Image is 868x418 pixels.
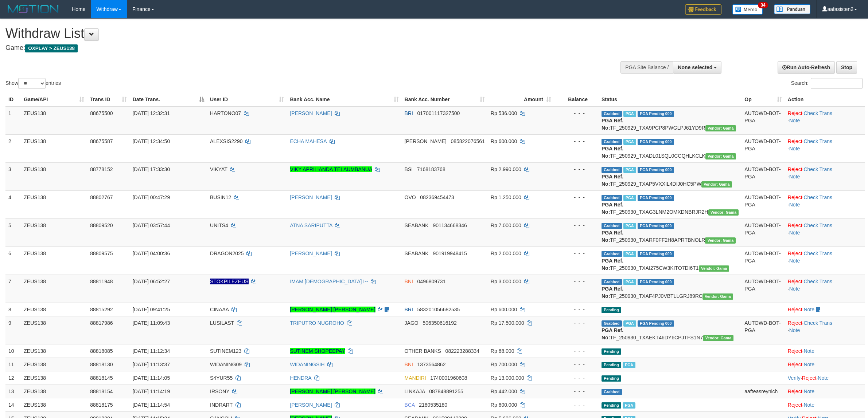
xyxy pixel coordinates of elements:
[602,279,622,285] span: Grabbed
[491,166,521,172] span: Rp 2.990.000
[623,362,635,368] span: Marked by aafnoeunsreypich
[5,78,61,89] label: Show entries
[742,218,785,247] td: AUTOWD-BOT-PGA
[5,106,21,135] td: 1
[732,4,763,15] img: Button%20Memo.svg
[802,375,817,381] a: Reject
[788,362,802,367] a: Reject
[430,375,467,381] span: Copy 1740001960608 to clipboard
[557,194,596,201] div: - - -
[788,110,802,116] a: Reject
[599,316,742,344] td: TF_250930_TXAEKT46DY6CPJTFS1N7
[5,26,571,41] h1: Withdraw List
[21,247,87,275] td: ZEUS138
[788,375,801,381] a: Verify
[742,247,785,275] td: AUTOWD-BOT-PGA
[207,93,287,106] th: User ID: activate to sort column ascending
[210,307,229,312] span: CINAAA
[133,307,170,312] span: [DATE] 09:41:25
[133,362,170,367] span: [DATE] 11:13:37
[133,110,170,116] span: [DATE] 12:32:31
[708,209,739,216] span: Vendor URL: https://trx31.1velocity.biz
[788,138,802,144] a: Reject
[5,385,21,398] td: 13
[785,218,865,247] td: · ·
[705,237,736,244] span: Vendor URL: https://trx31.1velocity.biz
[90,362,113,367] span: 88818130
[433,251,467,256] span: Copy 901919948415 to clipboard
[90,307,113,312] span: 88815292
[774,4,810,14] img: panduan.png
[405,375,426,381] span: MANDIRI
[789,327,800,333] a: Note
[5,275,21,303] td: 7
[599,275,742,303] td: TF_250930_TXAF4PJ0VBTLLGRJ89RC
[491,402,517,408] span: Rp 600.000
[742,93,785,106] th: Op: activate to sort column ascending
[417,307,460,312] span: Copy 583201056682535 to clipboard
[785,344,865,358] td: ·
[811,78,863,89] input: Search:
[791,78,863,89] label: Search:
[290,389,375,394] a: [PERSON_NAME] [PERSON_NAME]
[210,375,233,381] span: S4YUR55
[602,111,622,117] span: Grabbed
[133,251,170,256] span: [DATE] 04:00:36
[491,348,514,354] span: Rp 68.000
[210,362,242,367] span: WIDANING09
[491,194,521,200] span: Rp 1.250.000
[405,251,429,256] span: SEABANK
[420,194,454,200] span: Copy 082369454473 to clipboard
[21,93,87,106] th: Game/API: activate to sort column ascending
[788,166,802,172] a: Reject
[638,167,674,173] span: PGA Pending
[405,348,441,354] span: OTHER BANKS
[5,190,21,218] td: 4
[742,385,785,398] td: aafteasreynich
[290,375,311,381] a: HENDRA
[488,93,554,106] th: Amount: activate to sort column ascending
[742,275,785,303] td: AUTOWD-BOT-PGA
[557,222,596,229] div: - - -
[602,223,622,229] span: Grabbed
[210,389,229,394] span: IRSONY
[602,402,621,409] span: Pending
[210,279,249,284] span: Nama rekening ada tanda titik/strip, harap diedit
[623,139,636,145] span: Marked by aafpengsreynich
[788,307,802,312] a: Reject
[789,286,800,292] a: Note
[742,106,785,135] td: AUTOWD-BOT-PGA
[557,388,596,395] div: - - -
[419,402,447,408] span: Copy 2180535180 to clipboard
[789,118,800,123] a: Note
[638,195,674,201] span: PGA Pending
[554,93,599,106] th: Balance
[5,218,21,247] td: 5
[602,195,622,201] span: Grabbed
[705,153,736,159] span: Vendor URL: https://trx31.1velocity.biz
[836,61,857,74] a: Stop
[210,110,241,116] span: HARTONO07
[638,320,674,327] span: PGA Pending
[557,347,596,355] div: - - -
[451,138,484,144] span: Copy 085822076561 to clipboard
[623,111,636,117] span: Marked by aaftrukkakada
[758,2,768,8] span: 34
[21,358,87,371] td: ZEUS138
[90,110,113,116] span: 88675500
[602,348,621,355] span: Pending
[90,389,113,394] span: 88818154
[623,402,635,409] span: Marked by aafsolysreylen
[133,222,170,228] span: [DATE] 03:57:44
[21,190,87,218] td: ZEUS138
[789,146,800,151] a: Note
[785,93,865,106] th: Action
[742,316,785,344] td: AUTOWD-BOT-PGA
[623,167,636,173] span: Marked by aafchomsokheang
[785,247,865,275] td: · ·
[21,106,87,135] td: ZEUS138
[402,93,488,106] th: Bank Acc. Number: activate to sort column ascending
[405,166,413,172] span: BSI
[785,134,865,162] td: · ·
[599,162,742,190] td: TF_250929_TXAP5VXXIL4DIJ0HC5PW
